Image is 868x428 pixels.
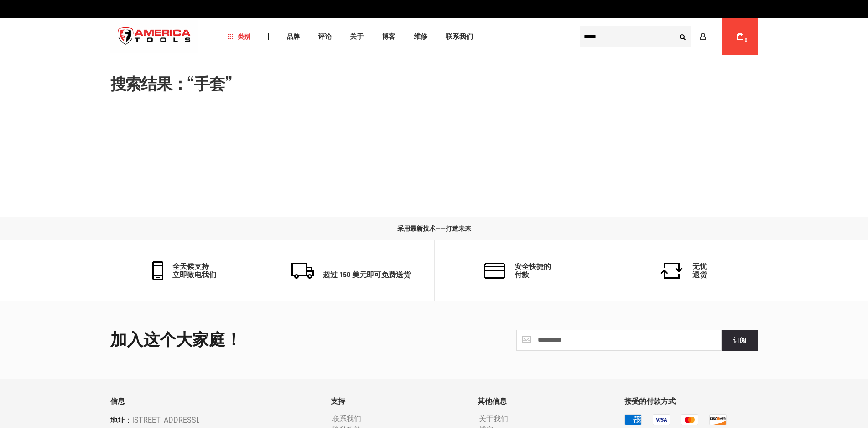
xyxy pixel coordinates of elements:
[110,416,132,424] font: 地址：
[132,416,199,424] font: [STREET_ADDRESS],
[172,262,209,271] font: 全天候支持
[318,32,332,41] font: 评论
[110,70,232,94] font: 搜索结果：“手套”
[332,414,361,423] font: 联系我们
[238,33,250,40] font: 类别
[382,32,395,41] font: 博客
[350,32,364,41] font: 关于
[674,28,691,45] button: 搜索
[692,262,707,271] font: 无忧
[515,270,529,279] font: 付款
[624,397,676,406] font: 接受的付款方式
[515,262,551,271] font: 安全快捷的
[331,397,345,406] font: 支持
[733,337,746,344] font: 订阅
[410,31,431,43] a: 维修
[110,330,242,349] font: 加入这个大家庭！
[314,31,336,43] a: 评论
[442,31,477,43] a: 联系我们
[722,330,758,351] button: 订阅
[283,31,304,43] a: 品牌
[367,270,411,279] font: 即可免费送货
[172,270,216,279] font: 立即致电我们
[330,415,364,423] a: 联系我们
[446,32,473,41] font: 联系我们
[478,397,507,406] font: 其他信息
[378,31,400,43] a: 博客
[745,38,748,43] font: 0
[732,18,749,55] a: 0
[692,270,707,279] font: 退货
[414,32,427,41] font: 维修
[287,33,300,40] font: 品牌
[397,225,471,232] font: 采用最新技术——打造未来
[223,31,255,43] a: 类别
[710,33,722,40] font: 帐户
[477,415,510,423] a: 关于我们
[110,20,199,54] a: 商店徽标
[479,414,508,423] font: 关于我们
[110,397,125,406] font: 信息
[346,31,368,43] a: 关于
[110,20,199,54] img: 美国工具
[323,270,367,279] font: 超过 150 美元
